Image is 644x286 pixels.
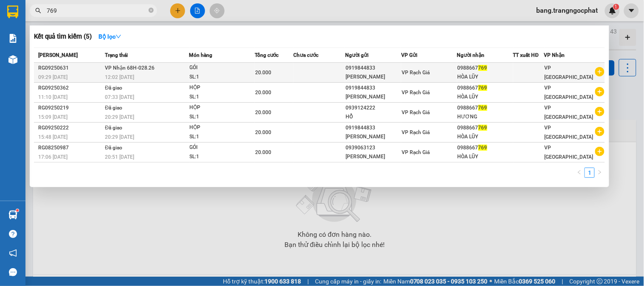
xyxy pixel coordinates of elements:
[478,85,487,91] span: 769
[597,170,602,175] span: right
[34,32,92,41] h3: Kết quả tìm kiếm ( 5 )
[81,39,141,58] strong: 260A, [PERSON_NAME]
[9,230,17,238] span: question-circle
[38,64,102,73] div: RG09250631
[9,268,17,276] span: message
[38,84,102,93] div: RG09250362
[38,74,67,80] span: 09:29 [DATE]
[402,70,430,76] span: VP Rạch Giá
[457,52,485,58] span: Người nhận
[577,170,582,175] span: left
[190,112,253,122] div: SL: 1
[190,73,253,82] div: SL: 1
[47,6,147,15] input: Tìm tên, số ĐT hoặc mã đơn
[346,73,401,81] div: [PERSON_NAME]
[402,129,430,135] span: VP Rạch Giá
[190,152,253,162] div: SL: 1
[346,93,401,101] div: [PERSON_NAME]
[402,109,430,115] span: VP Rạch Giá
[402,90,430,95] span: VP Rạch Giá
[458,64,513,73] div: 0988667
[9,249,17,257] span: notification
[402,149,430,155] span: VP Rạch Giá
[8,210,17,219] img: warehouse-icon
[190,83,253,93] div: HỘP
[105,74,134,80] span: 12:02 [DATE]
[16,209,19,212] sup: 1
[545,145,593,160] span: VP [GEOGRAPHIC_DATA]
[38,143,102,152] div: RG08250987
[574,168,585,178] li: Previous Page
[8,55,17,64] img: warehouse-icon
[595,147,605,156] span: plus-circle
[38,104,102,112] div: RG09250219
[105,154,134,160] span: 20:51 [DATE]
[8,34,17,43] img: solution-icon
[293,52,318,58] span: Chưa cước
[105,65,155,71] span: VP Nhận 68H-028.26
[346,84,401,93] div: 0919844833
[458,84,513,93] div: 0988667
[81,28,125,38] span: VP Rạch Giá
[255,90,271,95] span: 20.000
[38,114,67,120] span: 15:09 [DATE]
[458,152,513,161] div: HÒA LŨY
[255,109,271,115] span: 20.000
[115,34,121,39] span: down
[3,39,74,67] span: Địa chỉ:
[38,134,67,140] span: 15:48 [DATE]
[595,168,605,178] li: Next Page
[255,52,279,58] span: Tổng cước
[346,112,401,121] div: HỔ
[595,127,605,136] span: plus-circle
[35,8,41,14] span: search
[545,65,593,80] span: VP [GEOGRAPHIC_DATA]
[346,123,401,132] div: 0919844833
[105,134,134,140] span: 20:29 [DATE]
[105,94,134,100] span: 07:33 [DATE]
[458,112,513,121] div: HƯƠNG
[458,123,513,132] div: 0988667
[3,19,79,38] span: VP [GEOGRAPHIC_DATA]
[81,59,136,78] span: Điện thoại:
[190,132,253,142] div: SL: 1
[478,125,487,131] span: 769
[458,132,513,141] div: HÒA LŨY
[149,7,154,15] span: close-circle
[190,123,253,132] div: HỘP
[478,145,487,151] span: 769
[545,105,593,120] span: VP [GEOGRAPHIC_DATA]
[105,105,122,111] span: Đã giao
[255,129,271,135] span: 20.000
[574,168,585,178] button: left
[92,30,128,43] button: Bộ lọcdown
[346,104,401,112] div: 0939124222
[38,52,78,58] span: [PERSON_NAME]
[595,67,605,76] span: plus-circle
[105,52,128,58] span: Trạng thái
[189,52,213,58] span: Món hàng
[98,33,121,40] strong: Bộ lọc
[7,6,18,18] img: logo-vxr
[595,168,605,178] button: right
[105,85,122,91] span: Đã giao
[346,143,401,152] div: 0939063123
[105,145,122,151] span: Đã giao
[585,168,595,178] li: 1
[346,64,401,73] div: 0919844833
[14,4,131,16] strong: NHÀ XE [PERSON_NAME]
[346,152,401,161] div: [PERSON_NAME]
[478,105,487,111] span: 769
[105,125,122,131] span: Đã giao
[190,63,253,73] div: GÓI
[478,65,487,71] span: 769
[401,52,417,58] span: VP Gửi
[458,104,513,112] div: 0988667
[105,114,134,120] span: 20:29 [DATE]
[458,73,513,81] div: HÒA LŨY
[190,93,253,102] div: SL: 1
[595,87,605,96] span: plus-circle
[3,48,74,67] strong: [STREET_ADDRESS] Châu
[585,168,594,177] a: 1
[149,8,154,13] span: close-circle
